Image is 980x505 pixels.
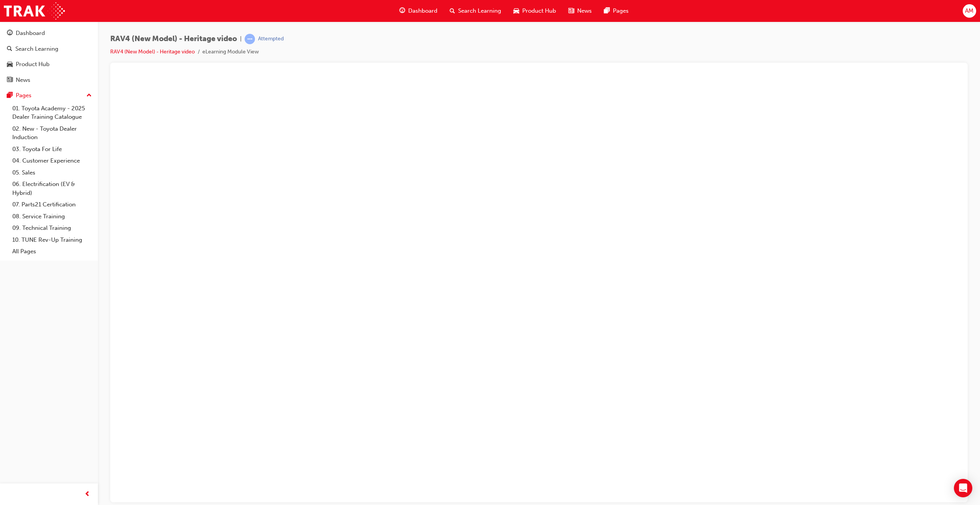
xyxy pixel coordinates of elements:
[3,88,95,103] button: Pages
[240,35,242,43] span: |
[9,123,95,143] a: 02. New - Toyota Dealer Induction
[4,2,65,20] img: Trak
[613,7,629,15] span: Pages
[16,29,45,38] div: Dashboard
[9,143,95,155] a: 03. Toyota For Life
[7,61,13,68] span: car-icon
[3,25,95,88] button: DashboardSearch LearningProduct HubNews
[507,3,562,19] a: car-iconProduct Hub
[7,46,12,53] span: search-icon
[7,77,13,84] span: news-icon
[954,479,972,497] div: Open Intercom Messenger
[3,42,95,56] a: Search Learning
[9,222,95,234] a: 09. Technical Training
[562,3,598,19] a: news-iconNews
[3,57,95,71] a: Product Hub
[258,35,284,43] div: Attempted
[9,234,95,246] a: 10. TUNE Rev-Up Training
[110,35,237,43] span: RAV4 (New Model) - Heritage video
[86,91,92,101] span: up-icon
[16,76,30,85] div: News
[399,6,405,16] span: guage-icon
[458,7,501,15] span: Search Learning
[245,34,255,44] span: learningRecordVerb_ATTEMPT-icon
[604,6,610,16] span: pages-icon
[444,3,507,19] a: search-iconSearch Learning
[393,3,444,19] a: guage-iconDashboard
[408,7,437,15] span: Dashboard
[16,91,31,100] div: Pages
[3,26,95,40] a: Dashboard
[3,73,95,87] a: News
[522,7,556,15] span: Product Hub
[568,6,574,16] span: news-icon
[84,490,90,499] span: prev-icon
[9,178,95,199] a: 06. Electrification (EV & Hybrid)
[7,30,13,37] span: guage-icon
[7,92,13,99] span: pages-icon
[9,155,95,167] a: 04. Customer Experience
[202,48,259,56] li: eLearning Module View
[16,60,50,69] div: Product Hub
[598,3,635,19] a: pages-iconPages
[963,4,976,18] button: AM
[9,246,95,257] a: All Pages
[9,199,95,211] a: 07. Parts21 Certification
[965,7,973,15] span: AM
[9,103,95,123] a: 01. Toyota Academy - 2025 Dealer Training Catalogue
[9,167,95,179] a: 05. Sales
[513,6,519,16] span: car-icon
[15,45,58,53] div: Search Learning
[110,48,195,55] a: RAV4 (New Model) - Heritage video
[450,6,455,16] span: search-icon
[577,7,592,15] span: News
[9,211,95,223] a: 08. Service Training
